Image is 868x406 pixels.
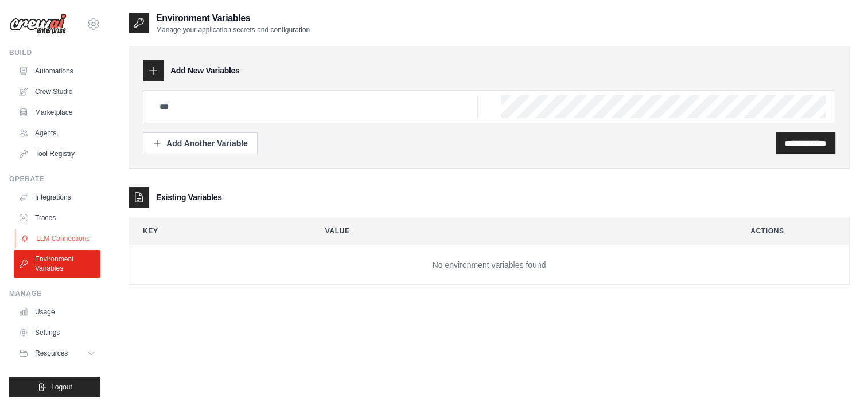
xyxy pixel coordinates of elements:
a: Automations [14,62,100,80]
button: Add Another Variable [143,132,258,154]
a: Marketplace [14,103,100,122]
td: No environment variables found [129,245,849,285]
a: Tool Registry [14,145,100,163]
a: Environment Variables [14,250,100,278]
th: Value [312,217,727,245]
a: Usage [14,303,100,321]
div: Add Another Variable [153,138,248,149]
h3: Add New Variables [170,65,240,76]
div: Build [9,48,100,57]
a: Crew Studio [14,83,100,101]
div: Operate [9,174,100,184]
a: Traces [14,209,100,227]
a: Integrations [14,188,100,206]
a: Agents [14,124,100,142]
span: Resources [35,349,68,358]
th: Actions [737,217,849,245]
button: Logout [9,377,100,397]
a: Settings [14,323,100,342]
span: Logout [51,382,72,392]
div: Manage [9,289,100,298]
h2: Environment Variables [156,11,310,25]
a: LLM Connections [15,229,102,248]
img: Logo [9,13,67,35]
h3: Existing Variables [156,192,222,203]
p: Manage your application secrets and configuration [156,25,310,34]
th: Key [129,217,302,245]
button: Resources [14,344,100,362]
